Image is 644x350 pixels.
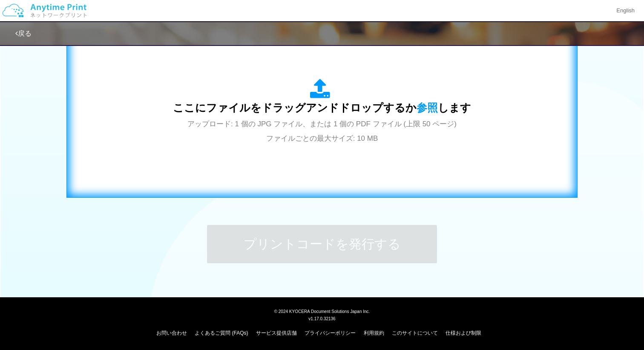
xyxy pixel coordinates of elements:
[308,316,335,321] span: v1.17.0.32136
[256,330,297,336] a: サービス提供店舗
[305,330,356,336] a: プライバシーポリシー
[156,330,187,336] a: お問い合わせ
[195,330,248,336] a: よくあるご質問 (FAQs)
[173,102,471,114] span: ここにファイルをドラッグアンドドロップするか します
[15,30,32,37] a: 戻る
[274,308,370,314] span: © 2024 KYOCERA Document Solutions Japan Inc.
[187,120,457,142] span: アップロード: 1 個の JPG ファイル、または 1 個の PDF ファイル (上限 50 ページ) ファイルごとの最大サイズ: 10 MB
[446,330,481,336] a: 仕様および制限
[207,225,437,263] button: プリントコードを発行する
[364,330,384,336] a: 利用規約
[392,330,438,336] a: このサイトについて
[417,102,438,114] span: 参照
